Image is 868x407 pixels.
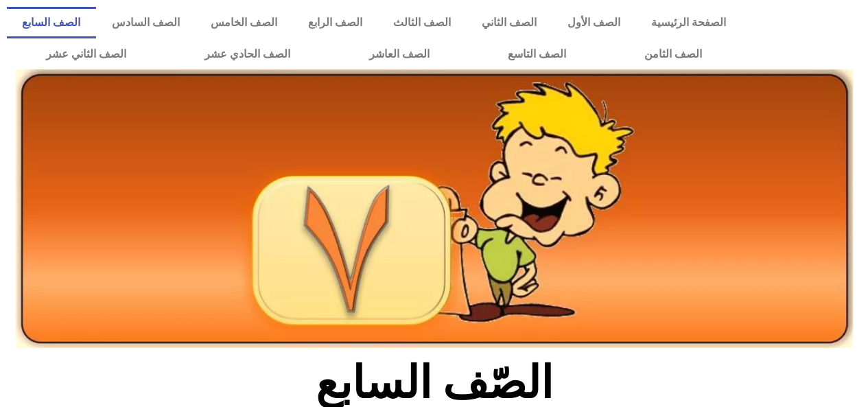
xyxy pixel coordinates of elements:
[330,38,469,70] a: الصف العاشر
[292,7,377,38] a: الصف الرابع
[605,38,741,70] a: الصف الثامن
[377,7,466,38] a: الصف الثالث
[7,38,165,70] a: الصف الثاني عشر
[466,7,552,38] a: الصف الثاني
[7,7,96,38] a: الصف السابع
[635,7,741,38] a: الصفحة الرئيسية
[165,38,329,70] a: الصف الحادي عشر
[195,7,292,38] a: الصف الخامس
[96,7,195,38] a: الصف السادس
[552,7,635,38] a: الصف الأول
[469,38,605,70] a: الصف التاسع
